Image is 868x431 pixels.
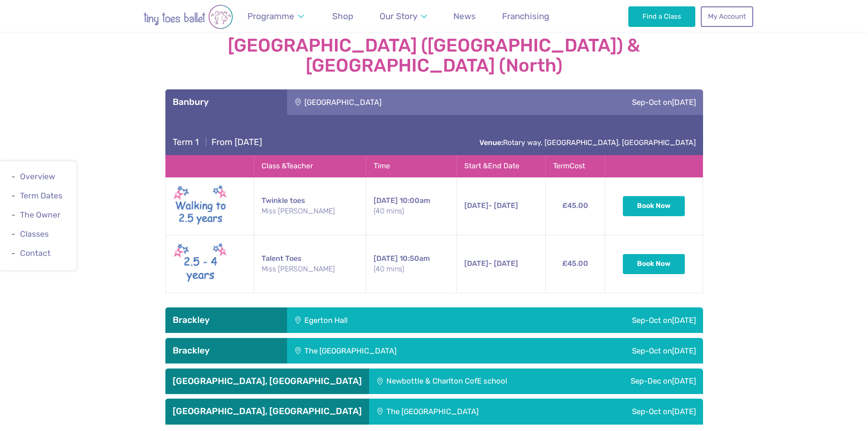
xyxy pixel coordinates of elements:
h3: Brackley [173,345,280,356]
a: My Account [701,6,753,26]
td: Talent Toes [254,235,366,293]
a: News [449,5,480,27]
small: Miss [PERSON_NAME] [262,206,359,216]
a: Shop [328,5,358,27]
button: Book Now [623,254,685,274]
span: [DATE] [374,254,398,263]
a: Classes [20,230,49,239]
a: Our Story [375,5,431,27]
small: Miss [PERSON_NAME] [262,264,359,274]
h3: [GEOGRAPHIC_DATA], [GEOGRAPHIC_DATA] [173,376,362,387]
a: Franchising [498,5,554,27]
div: [GEOGRAPHIC_DATA] [287,89,522,115]
a: Overview [20,172,55,181]
span: Franchising [502,11,549,21]
th: Class & Teacher [254,156,366,177]
span: Shop [332,11,353,21]
span: Our Story [380,11,417,21]
h4: From [DATE] [173,137,262,148]
div: Sep-Oct on [522,89,703,115]
td: 10:00am [366,177,457,235]
a: Contact [20,249,51,258]
span: - [DATE] [464,201,518,210]
span: [DATE] [464,201,488,210]
a: Find a Class [628,6,695,26]
img: tiny toes ballet [115,5,261,29]
div: The [GEOGRAPHIC_DATA] [287,338,536,363]
span: [DATE] [672,316,696,325]
span: - [DATE] [464,259,518,268]
span: | [201,137,211,147]
strong: Venue: [479,138,503,147]
a: Term Dates [20,191,62,200]
td: £45.00 [545,235,605,293]
div: Sep-Oct on [536,338,703,363]
div: The [GEOGRAPHIC_DATA] [369,399,569,424]
div: Sep-Oct on [569,399,703,424]
img: Talent toes New (May 2025) [173,241,228,287]
small: (40 mins) [374,206,449,216]
td: £45.00 [545,177,605,235]
strong: [GEOGRAPHIC_DATA] ([GEOGRAPHIC_DATA]) & [GEOGRAPHIC_DATA] (North) [165,36,703,76]
small: (40 mins) [374,264,449,274]
th: Start & End Date [457,156,545,177]
th: Time [366,156,457,177]
span: [DATE] [374,196,398,205]
span: [DATE] [672,98,696,107]
span: [DATE] [672,407,696,416]
img: Walking to Twinkle New (May 2025) [173,183,228,229]
span: News [453,11,476,21]
a: Venue:Rotary way, [GEOGRAPHIC_DATA], [GEOGRAPHIC_DATA] [479,138,696,147]
a: The Owner [20,210,61,219]
div: Egerton Hall [287,307,481,333]
button: Book Now [623,196,685,216]
a: Programme [243,5,308,27]
span: [DATE] [672,346,696,355]
th: Term Cost [545,156,605,177]
td: Twinkle toes [254,177,366,235]
h3: Banbury [173,97,280,108]
div: Newbottle & Charlton CofE school [369,369,585,394]
span: Term 1 [173,137,199,147]
span: [DATE] [672,376,696,385]
span: Programme [247,11,294,21]
h3: Brackley [173,315,280,326]
td: 10:50am [366,235,457,293]
span: [DATE] [464,259,488,268]
div: Sep-Oct on [480,307,703,333]
div: Sep-Dec on [585,369,703,394]
h3: [GEOGRAPHIC_DATA], [GEOGRAPHIC_DATA] [173,406,362,417]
